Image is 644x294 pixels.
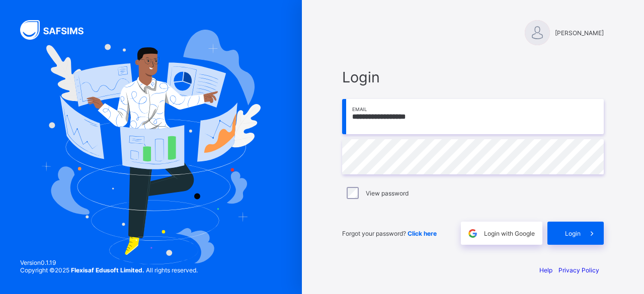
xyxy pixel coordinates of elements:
img: google.396cfc9801f0270233282035f929180a.svg [467,228,478,239]
span: Forgot your password? [342,230,437,237]
span: [PERSON_NAME] [555,29,604,37]
strong: Flexisaf Edusoft Limited. [71,266,144,274]
span: Copyright © 2025 All rights reserved. [20,266,198,274]
img: SAFSIMS Logo [20,20,96,40]
span: Login with Google [484,230,535,237]
img: Hero Image [41,30,260,265]
a: Click here [408,230,437,237]
span: Login [565,230,581,237]
a: Privacy Policy [558,266,599,274]
span: Version 0.1.19 [20,259,198,266]
a: Help [539,266,552,274]
span: Login [342,68,604,86]
label: View password [366,189,409,197]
